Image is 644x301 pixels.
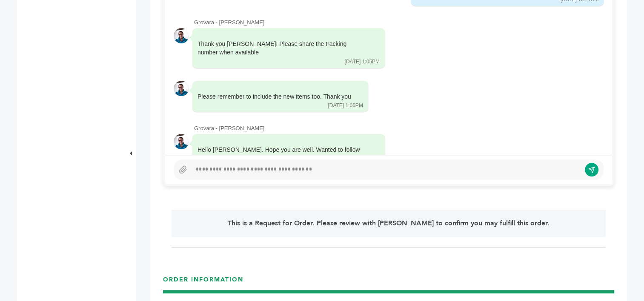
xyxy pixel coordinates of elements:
[189,218,588,228] p: This is a Request for Order. Please review with [PERSON_NAME] to confirm you may fulfill this order.
[197,146,368,171] div: Hello [PERSON_NAME]. Hope you are well. Wanted to follow up on the progress of the sample orders....
[328,102,363,109] div: [DATE] 1:06PM
[197,40,368,57] div: Thank you [PERSON_NAME]! Please share the tracking number when available
[163,275,614,290] h3: ORDER INFORMATION
[197,93,351,101] div: Please remember to include the new items too. Thank you
[345,58,380,65] div: [DATE] 1:05PM
[194,19,604,26] div: Grovara - [PERSON_NAME]
[194,125,604,132] div: Grovara - [PERSON_NAME]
